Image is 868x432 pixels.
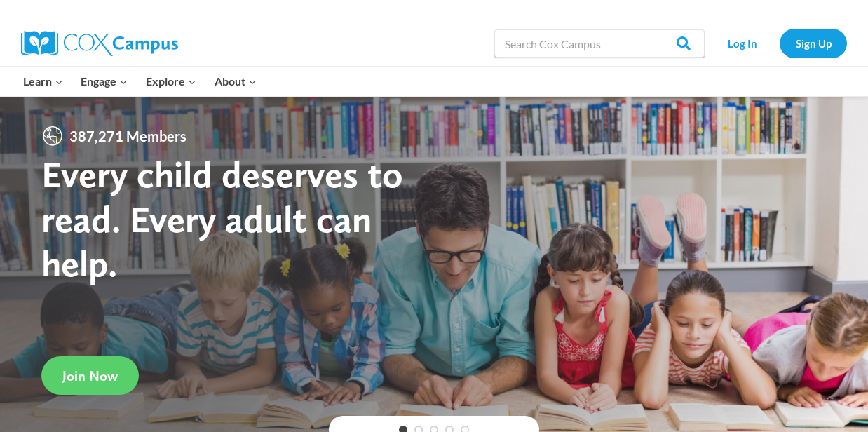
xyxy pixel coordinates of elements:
[64,125,192,147] span: 387,271 Members
[14,67,265,96] nav: Primary Navigation
[712,29,847,58] nav: Secondary Navigation
[81,72,128,90] span: Engage
[712,29,773,58] a: Log In
[215,72,257,90] span: About
[23,72,63,90] span: Learn
[41,151,403,285] strong: Every child deserves to read. Every adult can help.
[21,31,178,56] img: Cox Campus
[780,29,847,58] a: Sign Up
[494,29,705,58] input: Search Cox Campus
[146,72,196,90] span: Explore
[41,356,139,395] a: Join Now
[62,367,118,384] span: Join Now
